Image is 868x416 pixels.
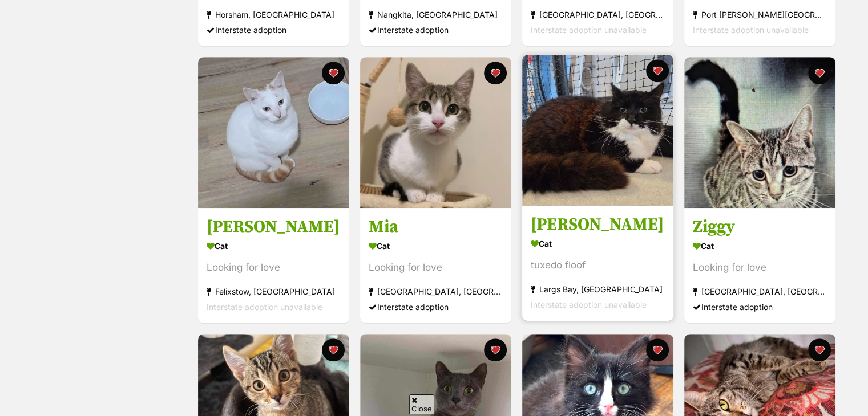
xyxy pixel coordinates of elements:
[369,284,503,299] div: [GEOGRAPHIC_DATA], [GEOGRAPHIC_DATA]
[693,7,827,22] div: Port [PERSON_NAME][GEOGRAPHIC_DATA]
[207,238,341,254] div: Cat
[693,216,827,238] h3: Ziggy
[693,299,827,315] div: Interstate adoption
[531,282,665,297] div: Largs Bay, [GEOGRAPHIC_DATA]
[808,338,831,361] button: favourite
[369,22,503,38] div: Interstate adoption
[369,238,503,254] div: Cat
[531,25,647,35] span: Interstate adoption unavailable
[693,238,827,254] div: Cat
[322,338,345,361] button: favourite
[531,258,665,273] div: tuxedo floof
[207,7,341,22] div: Horsham, [GEOGRAPHIC_DATA]
[484,338,507,361] button: favourite
[531,300,647,309] span: Interstate adoption unavailable
[684,57,835,208] img: Ziggy
[207,302,322,312] span: Interstate adoption unavailable
[531,7,665,22] div: [GEOGRAPHIC_DATA], [GEOGRAPHIC_DATA]
[198,207,349,323] a: [PERSON_NAME] Cat Looking for love Felixstow, [GEOGRAPHIC_DATA] Interstate adoption unavailable f...
[322,62,345,84] button: favourite
[531,235,665,252] div: Cat
[522,205,673,321] a: [PERSON_NAME] Cat tuxedo floof Largs Bay, [GEOGRAPHIC_DATA] Interstate adoption unavailable favou...
[360,207,511,323] a: Mia Cat Looking for love [GEOGRAPHIC_DATA], [GEOGRAPHIC_DATA] Interstate adoption favourite
[646,338,669,361] button: favourite
[207,260,341,275] div: Looking for love
[522,55,673,206] img: Johnny
[369,7,503,22] div: Nangkita, [GEOGRAPHIC_DATA]
[207,284,341,299] div: Felixstow, [GEOGRAPHIC_DATA]
[808,62,831,84] button: favourite
[646,59,669,82] button: favourite
[693,25,809,35] span: Interstate adoption unavailable
[360,57,511,208] img: Mia
[198,57,349,208] img: Henry
[693,284,827,299] div: [GEOGRAPHIC_DATA], [GEOGRAPHIC_DATA]
[684,207,835,323] a: Ziggy Cat Looking for love [GEOGRAPHIC_DATA], [GEOGRAPHIC_DATA] Interstate adoption favourite
[484,62,507,84] button: favourite
[409,394,434,414] span: Close
[531,214,665,235] h3: [PERSON_NAME]
[207,22,341,38] div: Interstate adoption
[369,260,503,275] div: Looking for love
[369,299,503,315] div: Interstate adoption
[369,216,503,238] h3: Mia
[207,216,341,238] h3: [PERSON_NAME]
[693,260,827,275] div: Looking for love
